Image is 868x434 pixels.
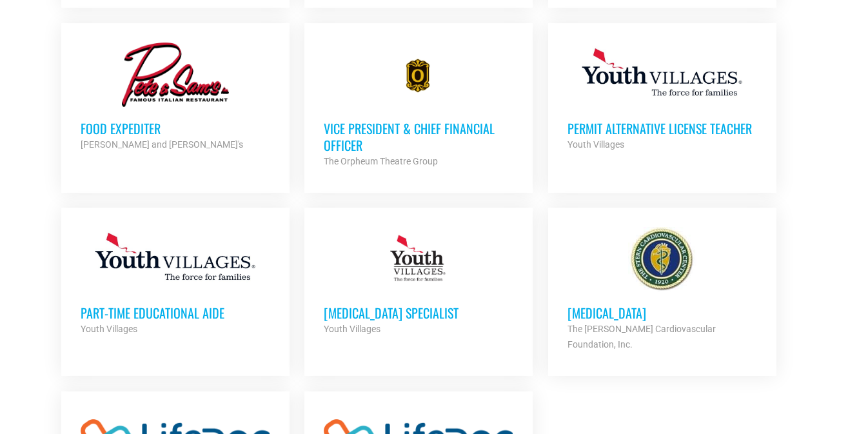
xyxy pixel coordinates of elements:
[61,208,290,356] a: Part-Time Educational Aide Youth Villages
[81,304,270,321] h3: Part-Time Educational Aide
[567,324,716,350] strong: The [PERSON_NAME] Cardiovascular Foundation, Inc.
[81,139,243,150] strong: [PERSON_NAME] and [PERSON_NAME]'s
[567,304,757,321] h3: [MEDICAL_DATA]
[548,208,776,371] a: [MEDICAL_DATA] The [PERSON_NAME] Cardiovascular Foundation, Inc.
[61,23,290,172] a: Food Expediter [PERSON_NAME] and [PERSON_NAME]'s
[304,208,533,356] a: [MEDICAL_DATA] Specialist Youth Villages
[324,120,513,153] h3: Vice President & Chief Financial Officer
[324,324,380,334] strong: Youth Villages
[324,304,513,321] h3: [MEDICAL_DATA] Specialist
[567,139,624,150] strong: Youth Villages
[304,23,533,188] a: Vice President & Chief Financial Officer The Orpheum Theatre Group
[548,23,776,172] a: Permit Alternative License Teacher Youth Villages
[567,120,757,137] h3: Permit Alternative License Teacher
[81,324,137,334] strong: Youth Villages
[81,120,270,137] h3: Food Expediter
[324,156,438,166] strong: The Orpheum Theatre Group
